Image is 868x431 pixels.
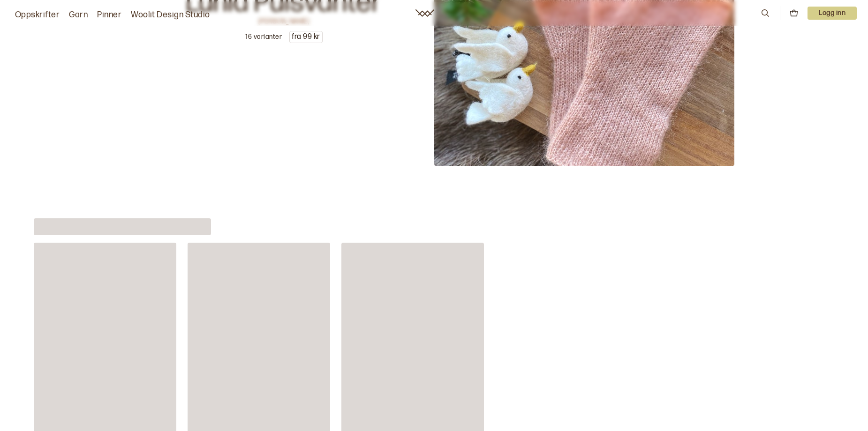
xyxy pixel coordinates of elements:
p: fra 99 kr [290,31,322,43]
a: Woolit [415,9,434,17]
button: User dropdown [808,7,857,20]
a: Oppskrifter [15,8,60,22]
a: Woolit Design Studio [131,8,210,22]
a: Garn [69,8,88,22]
a: Pinner [97,8,121,22]
p: Logg inn [808,7,857,20]
p: 16 varianter [245,32,282,42]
